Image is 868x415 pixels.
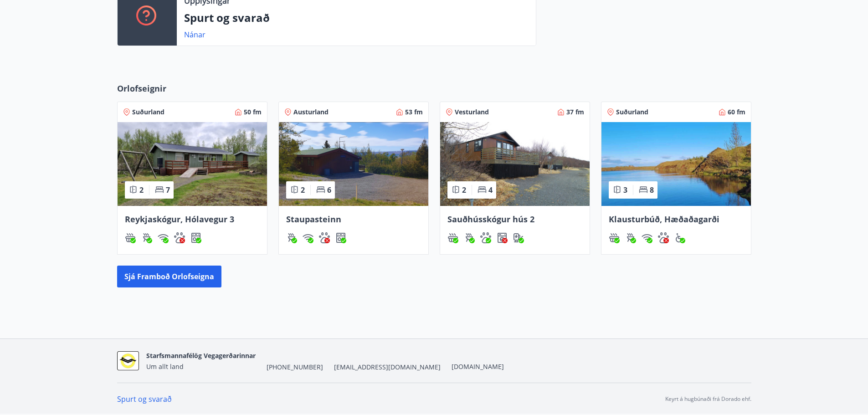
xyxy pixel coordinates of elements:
[728,108,745,117] span: 60 fm
[650,185,654,195] span: 8
[286,232,297,243] img: ZXjrS3QKesehq6nQAPjaRuRTI364z8ohTALB4wBr.svg
[244,108,262,117] span: 50 fm
[303,232,313,243] div: Þráðlaust net
[513,232,524,243] img: nH7E6Gw2rvWFb8XaSdRp44dhkQaj4PJkOoRYItBQ.svg
[609,232,620,243] div: Heitur pottur
[658,232,669,243] div: Gæludýr
[642,232,652,243] div: Þráðlaust net
[616,108,648,117] span: Suðurland
[125,214,234,225] span: Reykjaskógur, Hólavegur 3
[440,122,590,206] img: Paella dish
[452,362,504,371] a: [DOMAIN_NAME]
[642,232,652,243] img: HJRyFFsYp6qjeUYhR4dAD8CaCEsnIFYZ05miwXoh.svg
[166,185,170,195] span: 7
[447,214,534,225] span: Sauðhússkógur hús 2
[141,232,152,243] div: Gasgrill
[117,266,221,287] button: Sjá framboð orlofseigna
[117,394,172,404] a: Spurt og svarað
[488,185,493,195] span: 4
[184,10,529,26] p: Spurt og svarað
[301,185,305,195] span: 2
[125,232,136,243] div: Heitur pottur
[623,185,627,195] span: 3
[674,232,685,243] img: 8IYIKVZQyRlUC6HQIIUSdjpPGRncJsz2RzLgWvp4.svg
[190,232,201,243] div: Uppþvottavél
[117,351,139,371] img: suBotUq1GBnnm8aIt3p4JrVVQbDVnVd9Xe71I8RX.jpg
[455,108,489,117] span: Vesturland
[462,185,466,195] span: 2
[158,232,169,243] div: Þráðlaust net
[327,185,331,195] span: 6
[334,363,441,372] span: [EMAIL_ADDRESS][DOMAIN_NAME]
[118,122,267,206] img: Paella dish
[335,232,346,243] div: Uppþvottavél
[405,108,423,117] span: 53 fm
[139,185,144,195] span: 2
[601,122,751,206] img: Paella dish
[464,232,475,243] div: Gasgrill
[303,232,313,243] img: HJRyFFsYp6qjeUYhR4dAD8CaCEsnIFYZ05miwXoh.svg
[174,232,185,243] div: Gæludýr
[335,232,346,243] img: 7hj2GulIrg6h11dFIpsIzg8Ak2vZaScVwTihwv8g.svg
[319,232,330,243] div: Gæludýr
[609,232,620,243] img: h89QDIuHlAdpqTriuIvuEWkTH976fOgBEOOeu1mi.svg
[447,232,458,243] img: h89QDIuHlAdpqTriuIvuEWkTH976fOgBEOOeu1mi.svg
[665,395,751,403] p: Keyrt á hugbúnaði frá Dorado ehf.
[141,232,152,243] img: ZXjrS3QKesehq6nQAPjaRuRTI364z8ohTALB4wBr.svg
[146,362,184,371] span: Um allt land
[125,232,136,243] img: h89QDIuHlAdpqTriuIvuEWkTH976fOgBEOOeu1mi.svg
[279,122,428,206] img: Paella dish
[609,214,719,225] span: Klausturbúð, Hæðaðagarði
[480,232,491,243] img: pxcaIm5dSOV3FS4whs1soiYWTwFQvksT25a9J10C.svg
[286,214,341,225] span: Staupasteinn
[497,232,508,243] img: Dl16BY4EX9PAW649lg1C3oBuIaAsR6QVDQBO2cTm.svg
[117,82,166,94] span: Orlofseignir
[447,232,458,243] div: Heitur pottur
[293,108,329,117] span: Austurland
[513,232,524,243] div: Hleðslustöð fyrir rafbíla
[566,108,584,117] span: 37 fm
[184,30,205,40] a: Nánar
[146,351,256,360] span: Starfsmannafélög Vegagerðarinnar
[625,232,636,243] img: ZXjrS3QKesehq6nQAPjaRuRTI364z8ohTALB4wBr.svg
[464,232,475,243] img: ZXjrS3QKesehq6nQAPjaRuRTI364z8ohTALB4wBr.svg
[190,232,201,243] img: 7hj2GulIrg6h11dFIpsIzg8Ak2vZaScVwTihwv8g.svg
[674,232,685,243] div: Aðgengi fyrir hjólastól
[158,232,169,243] img: HJRyFFsYp6qjeUYhR4dAD8CaCEsnIFYZ05miwXoh.svg
[132,108,164,117] span: Suðurland
[497,232,508,243] div: Þvottavél
[625,232,636,243] div: Gasgrill
[267,363,323,372] span: [PHONE_NUMBER]
[658,232,669,243] img: pxcaIm5dSOV3FS4whs1soiYWTwFQvksT25a9J10C.svg
[286,232,297,243] div: Gasgrill
[480,232,491,243] div: Gæludýr
[174,232,185,243] img: pxcaIm5dSOV3FS4whs1soiYWTwFQvksT25a9J10C.svg
[319,232,330,243] img: pxcaIm5dSOV3FS4whs1soiYWTwFQvksT25a9J10C.svg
